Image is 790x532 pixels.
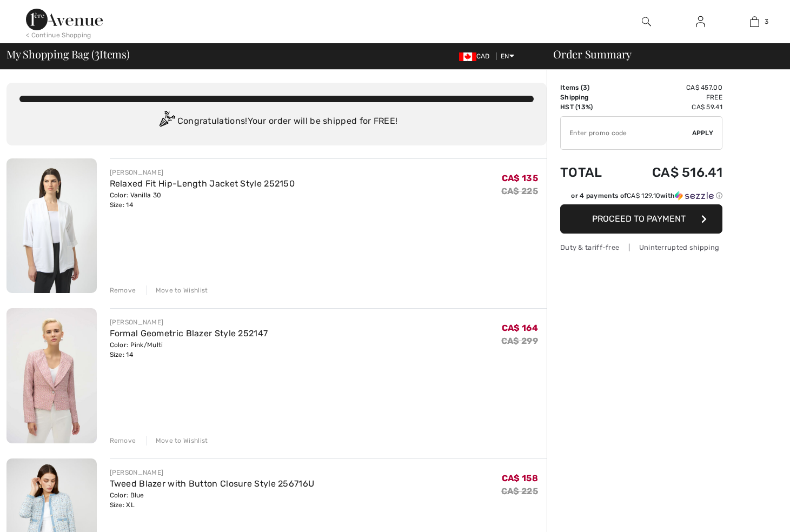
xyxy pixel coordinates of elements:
td: Total [560,154,621,191]
a: Relaxed Fit Hip-Length Jacket Style 252150 [110,178,295,189]
input: Promo code [561,117,692,149]
div: Move to Wishlist [147,436,208,445]
img: Congratulation2.svg [156,111,177,132]
td: HST (13%) [560,102,621,112]
img: 1ère Avenue [26,9,103,30]
s: CA$ 225 [501,186,538,196]
a: Formal Geometric Blazer Style 252147 [110,328,268,338]
img: Formal Geometric Blazer Style 252147 [6,308,97,443]
span: CA$ 164 [502,323,538,333]
div: [PERSON_NAME] [110,317,268,327]
span: CA$ 158 [502,473,538,483]
div: Remove [110,436,136,445]
span: 3 [95,46,99,60]
a: 3 [728,15,781,28]
span: CA$ 135 [502,173,538,183]
span: Proceed to Payment [592,214,686,224]
span: Apply [692,128,714,138]
img: Canadian Dollar [459,52,476,61]
img: My Bag [750,15,759,28]
td: Shipping [560,92,621,102]
img: My Info [696,15,705,28]
td: Free [621,92,722,102]
div: Remove [110,285,136,295]
img: search the website [642,15,651,28]
td: CA$ 457.00 [621,83,722,92]
div: Duty & tariff-free | Uninterrupted shipping [560,242,722,252]
div: Order Summary [540,49,784,59]
div: or 4 payments ofCA$ 129.10withSezzle Click to learn more about Sezzle [560,191,722,204]
td: CA$ 516.41 [621,154,722,191]
div: Color: Blue Size: XL [110,490,315,510]
a: Sign In [696,16,705,26]
span: 3 [583,84,587,91]
div: or 4 payments of with [571,191,722,201]
div: Congratulations! Your order will be shipped for FREE! [19,111,534,132]
span: EN [501,52,514,60]
td: Items ( ) [560,83,621,92]
span: CAD [459,52,494,60]
div: Move to Wishlist [147,285,208,295]
span: CA$ 129.10 [627,192,660,199]
div: < Continue Shopping [26,30,91,40]
img: Relaxed Fit Hip-Length Jacket Style 252150 [6,158,97,293]
div: Color: Vanilla 30 Size: 14 [110,190,295,210]
s: CA$ 299 [501,336,538,346]
div: Color: Pink/Multi Size: 14 [110,340,268,360]
div: [PERSON_NAME] [110,468,315,477]
s: CA$ 225 [501,486,538,496]
td: CA$ 59.41 [621,102,722,112]
span: 3 [765,17,768,26]
a: Tweed Blazer with Button Closure Style 256716U [110,478,315,489]
img: Sezzle [675,191,714,201]
div: [PERSON_NAME] [110,168,295,177]
button: Proceed to Payment [560,204,722,234]
span: My Shopping Bag ( Items) [6,49,130,59]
